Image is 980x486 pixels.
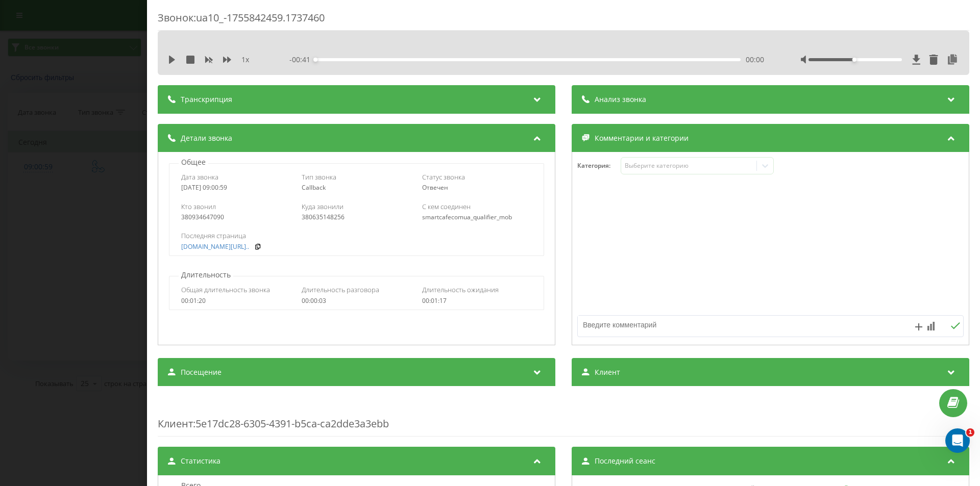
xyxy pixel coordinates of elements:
span: Клиент [158,417,193,430]
a: [DOMAIN_NAME][URL].. [181,243,249,250]
div: 00:00:03 [302,297,411,304]
span: - 00:41 [289,55,315,65]
span: Callback [302,183,326,192]
span: Последняя страница [181,231,246,240]
div: Accessibility label [852,58,856,62]
span: С кем соединен [422,202,471,211]
div: Accessibility label [313,58,317,62]
span: Куда звонили [302,202,344,211]
span: Длительность разговора [302,285,379,294]
h4: Категория : [577,162,621,169]
div: Звонок : ua10_-1755842459.1737460 [158,11,969,31]
div: 00:01:20 [181,297,291,304]
span: Статистика [181,456,220,466]
span: Статус звонка [422,172,465,182]
span: Отвечен [422,183,448,192]
p: Длительность [179,270,233,280]
span: Транскрипция [181,94,232,105]
span: Клиент [595,367,620,377]
div: 380934647090 [181,214,291,221]
span: Последний сеанс [595,456,655,466]
div: : 5e17dc28-6305-4391-b5ca-ca2dde3a3ebb [158,396,969,437]
span: Тип звонка [302,172,336,182]
div: 00:01:17 [422,297,532,304]
span: Общая длительность звонка [181,285,270,294]
span: Комментарии и категории [595,133,689,143]
span: Анализ звонка [595,94,646,105]
div: Выберите категорию [625,162,752,170]
span: Длительность ожидания [422,285,499,294]
span: Посещение [181,367,222,377]
span: 1 [966,428,974,437]
span: Дата звонка [181,172,218,182]
iframe: Intercom live chat [945,428,970,453]
span: Детали звонка [181,133,232,143]
div: smartcafecomua_qualifier_mob [422,214,532,221]
p: Общее [179,157,208,167]
span: 1 x [241,55,249,65]
div: 380635148256 [302,214,411,221]
span: Кто звонил [181,202,216,211]
div: [DATE] 09:00:59 [181,184,291,191]
span: 00:00 [746,55,764,65]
